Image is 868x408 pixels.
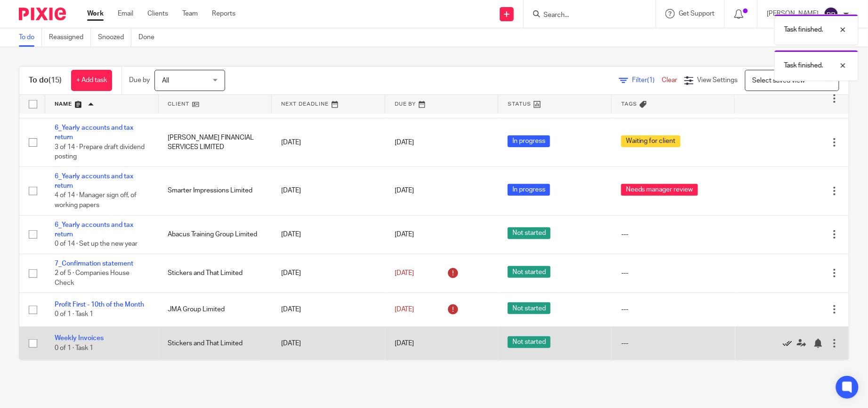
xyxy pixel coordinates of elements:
span: In progress [508,135,550,147]
a: Clients [147,9,168,18]
span: Not started [508,227,551,239]
span: In progress [508,184,550,196]
a: Done [138,28,162,47]
a: 6_Yearly accounts and tax return [55,222,133,238]
div: --- [621,339,726,348]
p: Due by [129,75,150,85]
span: [DATE] [395,306,414,313]
td: [DATE] [272,118,385,167]
h1: To do [29,75,62,85]
div: --- [621,268,726,278]
span: Not started [508,302,551,314]
span: [DATE] [395,340,414,347]
a: 6_Yearly accounts and tax return [55,173,133,189]
td: [DATE] [272,254,385,292]
span: All [162,77,169,84]
a: To do [19,28,42,47]
img: Pixie [19,8,66,20]
a: 7_Confirmation statement [55,260,133,267]
p: Task finished. [784,25,823,34]
a: Reassigned [49,28,91,47]
a: Profit First - 10th of the Month [55,301,144,308]
img: svg%3E [824,7,839,22]
td: [DATE] [272,326,385,360]
a: Team [182,9,198,18]
span: Needs manager review [621,184,698,196]
a: Work [87,9,104,18]
a: 6_Yearly accounts and tax return [55,125,133,141]
td: Stickers and That Limited [159,254,272,292]
span: Not started [508,266,551,278]
span: [DATE] [395,139,414,146]
td: [DATE] [272,167,385,215]
a: Mark as done [783,339,797,348]
a: Weekly Invoices [55,335,104,341]
div: --- [621,230,726,239]
span: Not started [508,336,551,348]
td: JMA Group Limited [159,293,272,326]
span: Tags [621,101,637,107]
span: (15) [49,76,62,84]
td: Smarter Impressions Limited [159,167,272,215]
span: 0 of 1 · Task 1 [55,311,93,318]
p: Task finished. [784,61,823,70]
span: 4 of 14 · Manager sign off, of working papers [55,192,137,209]
a: Email [118,9,133,18]
span: [DATE] [395,270,414,276]
td: [DATE] [272,293,385,326]
a: + Add task [71,70,112,91]
a: Snoozed [98,28,131,47]
a: Reports [212,9,235,18]
span: [DATE] [395,188,414,194]
td: [PERSON_NAME] FINANCIAL SERVICES LIMITED [159,118,272,167]
span: 2 of 5 · Companies House Check [55,270,130,286]
span: [DATE] [395,231,414,238]
span: 0 of 14 · Set up the new year [55,241,138,247]
td: Abacus Training Group Limited [159,215,272,254]
span: Waiting for client [621,135,681,147]
td: Stickers and That Limited [159,326,272,360]
div: --- [621,305,726,314]
span: Select saved view [753,77,805,84]
td: [DATE] [272,215,385,254]
span: 0 of 1 · Task 1 [55,345,93,351]
span: 3 of 14 · Prepare draft dividend posting [55,144,145,160]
